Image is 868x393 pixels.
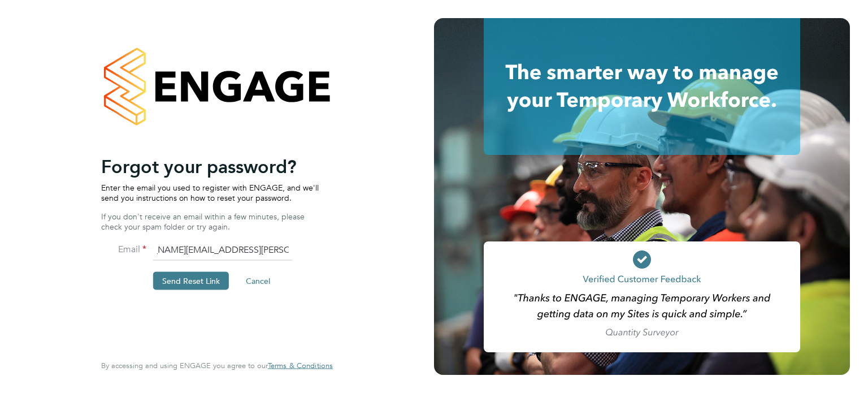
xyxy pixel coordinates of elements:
[153,240,293,261] input: Enter your work email...
[101,361,333,370] span: By accessing and using ENGAGE you agree to our
[268,361,333,370] a: Terms & Conditions
[101,211,322,231] p: If you don't receive an email within a few minutes, please check your spam folder or try again.
[268,361,333,370] span: Terms & Conditions
[101,155,322,178] h2: Forgot your password?
[237,272,279,290] button: Cancel
[153,272,229,290] button: Send Reset Link
[101,182,322,202] p: Enter the email you used to register with ENGAGE, and we'll send you instructions on how to reset...
[101,244,146,256] label: Email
